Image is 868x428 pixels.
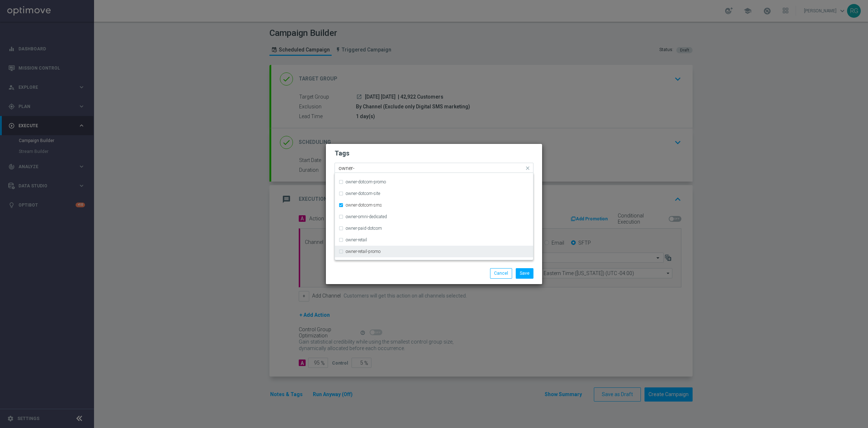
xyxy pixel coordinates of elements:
label: owner-retail-promo [346,249,380,254]
label: owner-omni-dedicated [346,215,387,219]
div: owner-retail-promo [339,246,529,257]
div: owner-retail [339,234,529,246]
label: owner-paid-dotcom [346,226,382,230]
div: owner-dotcom-sms [339,199,529,211]
h2: Tags [335,149,533,158]
label: owner-dotcom-site [346,191,380,196]
label: owner-dotcom-sms [346,203,382,207]
div: owner-dotcom-site [339,188,529,199]
button: Save [516,268,533,278]
ng-dropdown-panel: Options list [335,173,533,260]
div: owner-omni-dedicated [339,211,529,223]
button: Cancel [490,268,512,278]
div: owner-dotcom-promo [339,176,529,188]
label: owner-retail [346,238,367,242]
div: owner-paid-dotcom [339,223,529,234]
label: owner-dotcom-promo [346,180,386,184]
ng-select: live, owner-dotcom-sms [335,163,533,173]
